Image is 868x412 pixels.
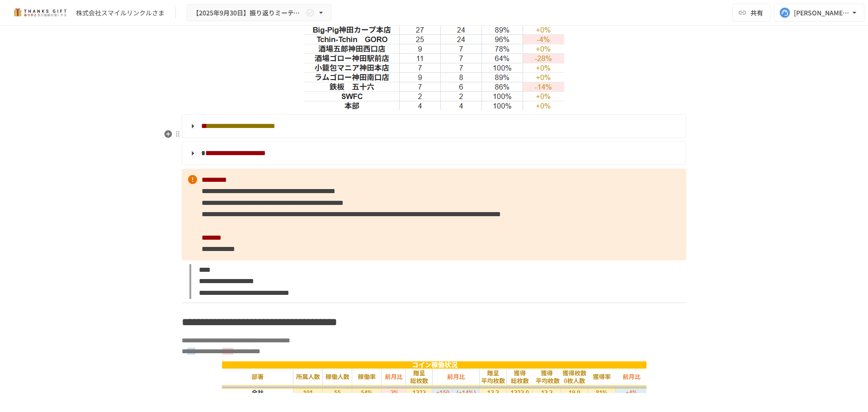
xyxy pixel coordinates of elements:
button: [PERSON_NAME][EMAIL_ADDRESS][DOMAIN_NAME] [774,4,864,22]
img: mMP1OxWUAhQbsRWCurg7vIHe5HqDpP7qZo7fRoNLXQh [11,5,69,20]
button: 【2025年9月30日】振り返りミーティング [187,4,331,22]
span: 【2025年9月30日】振り返りミーティング [193,7,304,19]
div: [PERSON_NAME][EMAIL_ADDRESS][DOMAIN_NAME] [794,7,850,19]
div: 株式会社スマイルリンクルさま [76,8,165,18]
span: 共有 [750,8,763,18]
button: 共有 [732,4,770,22]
